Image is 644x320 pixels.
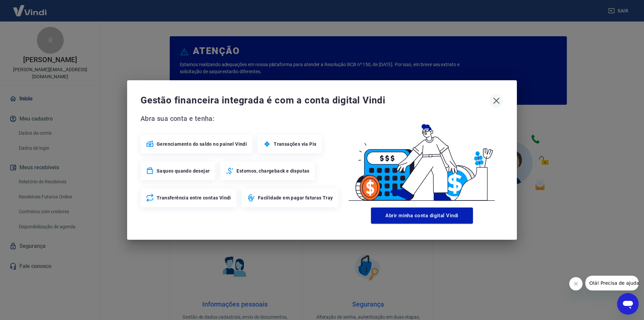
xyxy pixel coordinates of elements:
button: Abrir minha conta digital Vindi [371,208,473,224]
span: Olá! Precisa de ajuda? [4,5,56,10]
span: Estornos, chargeback e disputas [236,168,309,174]
img: Good Billing [340,113,503,205]
span: Saques quando desejar [157,168,210,174]
span: Abra sua conta e tenha: [141,113,340,124]
span: Facilidade em pagar faturas Tray [258,194,333,201]
span: Gerenciamento do saldo no painel Vindi [157,141,247,147]
iframe: Fechar mensagem [569,277,583,290]
span: Transferência entre contas Vindi [157,194,231,201]
iframe: Mensagem da empresa [585,276,639,290]
span: Gestão financeira integrada é com a conta digital Vindi [141,94,489,107]
span: Transações via Pix [274,141,316,147]
iframe: Botão para abrir a janela de mensagens [617,293,639,315]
